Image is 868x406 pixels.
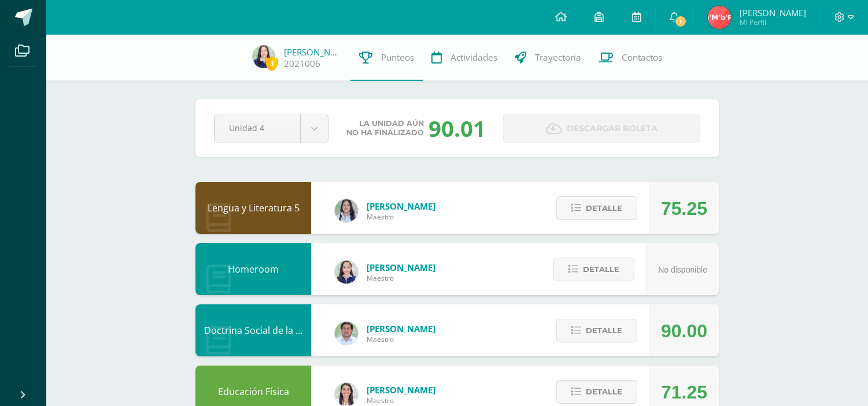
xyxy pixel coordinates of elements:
[553,258,634,281] button: Detalle
[583,259,619,280] span: Detalle
[450,51,497,64] span: Actividades
[367,200,435,212] span: [PERSON_NAME]
[622,51,662,64] span: Contactos
[335,260,358,284] img: 360951c6672e02766e5b7d72674f168c.png
[335,322,358,345] img: f767cae2d037801592f2ba1a5db71a2a.png
[429,113,486,143] div: 90.01
[586,320,622,341] span: Detalle
[740,7,806,18] span: [PERSON_NAME]
[661,182,707,234] div: 75.25
[658,265,707,274] span: No disponible
[367,323,435,334] span: [PERSON_NAME]
[567,114,658,143] span: Descargar boleta
[215,114,328,143] a: Unidad 4
[367,396,435,405] span: Maestro
[335,383,358,406] img: 68dbb99899dc55733cac1a14d9d2f825.png
[265,56,278,70] span: 3
[590,35,671,81] a: Contactos
[506,35,590,81] a: Trayectoria
[556,380,637,404] button: Detalle
[535,51,581,64] span: Trayectoria
[367,212,435,222] span: Maestro
[423,35,506,81] a: Actividades
[195,304,311,356] div: Doctrina Social de la Iglesia
[708,6,731,29] img: ca3c5678045a47df34288d126a1d4061.png
[556,196,637,220] button: Detalle
[740,17,806,27] span: Mi Perfil
[367,334,435,344] span: Maestro
[229,114,286,141] span: Unidad 4
[284,58,320,70] a: 2021006
[674,15,687,28] span: 1
[367,384,435,396] span: [PERSON_NAME]
[661,305,707,357] div: 90.00
[252,45,275,68] img: 936532685daabec6e1002f3419e3d59a.png
[195,182,311,234] div: Lengua y Literatura 5
[346,119,424,137] span: La unidad aún no ha finalizado
[367,273,435,283] span: Maestro
[381,51,414,64] span: Punteos
[586,198,622,219] span: Detalle
[350,35,423,81] a: Punteos
[556,319,637,342] button: Detalle
[367,262,435,273] span: [PERSON_NAME]
[284,46,342,58] a: [PERSON_NAME]
[335,199,358,222] img: df6a3bad71d85cf97c4a6d1acf904499.png
[586,381,622,403] span: Detalle
[195,243,311,295] div: Homeroom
